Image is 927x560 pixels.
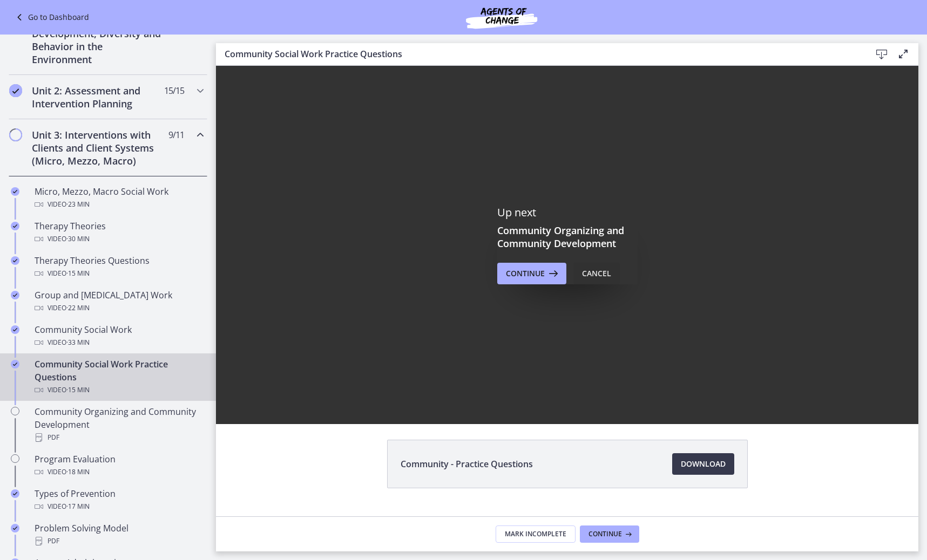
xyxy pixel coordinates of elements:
[13,11,89,24] a: Go to Dashboard
[66,198,90,211] span: · 23 min
[401,457,533,470] span: Community - Practice Questions
[35,289,203,315] div: Group and [MEDICAL_DATA] Work
[672,453,734,475] a: Download
[66,466,90,479] span: · 18 min
[11,222,19,230] i: Completed
[496,525,576,543] button: Mark Incomplete
[35,336,203,349] div: Video
[11,360,19,368] i: Completed
[66,233,90,245] span: · 30 min
[168,128,184,141] span: 9 / 11
[35,198,203,211] div: Video
[35,323,203,349] div: Community Social Work
[9,84,22,97] i: Completed
[32,84,164,110] h2: Unit 2: Assessment and Intervention Planning
[11,325,19,334] i: Completed
[505,530,566,538] span: Mark Incomplete
[35,233,203,245] div: Video
[11,524,19,532] i: Completed
[580,525,639,543] button: Continue
[573,263,620,284] button: Cancel
[225,47,854,60] h3: Community Social Work Practice Questions
[164,84,184,97] span: 15 / 15
[497,224,638,250] h3: Community Organizing and Community Development
[437,4,566,30] img: Agents of Change
[11,187,19,196] i: Completed
[35,358,203,397] div: Community Social Work Practice Questions
[35,522,203,548] div: Problem Solving Model
[497,206,638,220] p: Up next
[66,267,90,280] span: · 15 min
[66,384,90,397] span: · 15 min
[32,128,164,167] h2: Unit 3: Interventions with Clients and Client Systems (Micro, Mezzo, Macro)
[506,267,545,280] span: Continue
[35,185,203,211] div: Micro, Mezzo, Macro Social Work
[35,431,203,444] div: PDF
[32,14,164,66] h2: Unit 1: Human Development, Diversity and Behavior in the Environment
[497,263,566,284] button: Continue
[11,291,19,299] i: Completed
[35,535,203,548] div: PDF
[11,256,19,265] i: Completed
[35,302,203,315] div: Video
[35,453,203,479] div: Program Evaluation
[35,487,203,513] div: Types of Prevention
[66,500,90,513] span: · 17 min
[35,466,203,479] div: Video
[681,457,726,470] span: Download
[35,254,203,280] div: Therapy Theories Questions
[582,267,611,280] div: Cancel
[66,336,90,349] span: · 33 min
[66,302,90,315] span: · 22 min
[35,405,203,444] div: Community Organizing and Community Development
[35,384,203,397] div: Video
[35,220,203,245] div: Therapy Theories
[35,500,203,513] div: Video
[35,267,203,280] div: Video
[11,489,19,498] i: Completed
[588,530,622,538] span: Continue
